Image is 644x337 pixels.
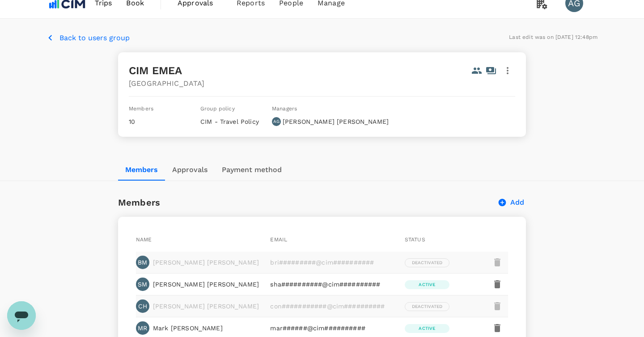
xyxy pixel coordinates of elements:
p: 10 [129,117,193,126]
p: CIM - Travel Policy [200,117,265,126]
p: Deactivated [412,259,443,266]
div: AG [272,117,281,126]
span: Name [136,236,152,243]
button: Payment method [215,159,289,181]
p: Deactivated [412,303,443,310]
button: Add [497,197,526,208]
div: CH [136,299,149,313]
h5: CIM EMEA [129,63,182,78]
span: Status [405,236,425,243]
p: Add [510,197,524,208]
iframe: Button to launch messaging window [7,301,36,330]
p: Active [419,281,435,288]
p: [PERSON_NAME] [PERSON_NAME] [153,258,259,267]
span: Last edit was on [DATE] 12:48pm [509,34,597,40]
div: SM [136,278,149,291]
p: [PERSON_NAME] [PERSON_NAME] [153,302,259,311]
div: MR [136,321,149,335]
p: mar######@cim########## [270,324,394,333]
p: Active [419,325,435,332]
p: bri#########@cim########## [270,258,394,267]
span: Managers [272,105,297,112]
button: Members [118,159,165,181]
button: Approvals [165,159,215,181]
p: Mark [PERSON_NAME] [153,324,223,333]
p: [PERSON_NAME] [PERSON_NAME] [283,117,389,126]
p: Back to users group [59,33,130,43]
p: [PERSON_NAME] [PERSON_NAME] [153,280,259,289]
span: Email [270,236,287,243]
p: [GEOGRAPHIC_DATA] [129,78,515,89]
p: con###########@cim########## [270,302,394,311]
button: Back to users group [47,32,130,43]
h6: Members [118,195,160,210]
p: sha##########@cim########## [270,280,394,289]
span: Members [129,105,153,112]
span: Group policy [200,105,235,112]
div: BM [136,256,149,269]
